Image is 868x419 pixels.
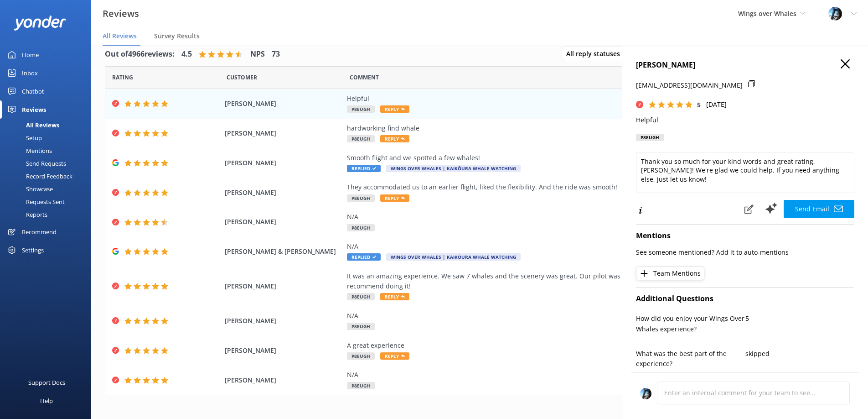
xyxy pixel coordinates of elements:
img: yonder-white-logo.png [14,16,66,31]
div: Helpful [347,94,762,104]
div: Setup [5,131,42,144]
div: A great experience [347,340,762,351]
span: Reply [380,352,409,360]
a: Setup [5,131,91,144]
span: [PERSON_NAME] [225,346,342,356]
span: Wings Over Whales | Kaikōura Whale Watching [386,253,521,261]
span: P8EUGH [347,382,375,389]
h4: Mentions [636,230,854,242]
div: It was an amazing experience. We saw 7 whales and the scenery was great. Our pilot was fantastic ... [347,271,762,292]
h3: Reviews [103,6,139,21]
span: All Reviews [103,31,137,41]
a: Requests Sent [5,195,91,208]
div: N/A [347,311,762,321]
img: 145-1635463833.jpg [640,388,651,399]
span: [PERSON_NAME] [225,188,342,198]
h4: Additional Questions [636,293,854,305]
span: Date [227,73,257,82]
div: Settings [22,241,44,259]
span: [PERSON_NAME] [225,375,342,385]
span: 5 [697,100,701,109]
span: Reply [380,293,409,300]
span: [PERSON_NAME] [225,217,342,227]
button: Close [841,59,850,69]
span: [PERSON_NAME] & [PERSON_NAME] [225,246,342,257]
div: Send Requests [5,157,66,170]
span: P8EUGH [347,352,375,360]
div: Support Docs [28,373,65,392]
div: N/A [347,370,762,380]
h4: 73 [272,48,280,60]
a: Record Feedback [5,170,91,183]
span: [PERSON_NAME] [225,316,342,326]
span: P8EUGH [347,293,375,300]
span: P8EUGH [347,105,375,113]
div: All Reviews [5,119,59,131]
div: Help [40,392,53,410]
span: Reply [380,194,409,202]
p: 5 [745,314,855,324]
span: [PERSON_NAME] [225,281,342,291]
a: Mentions [5,144,91,157]
span: Survey Results [154,31,200,41]
h4: [PERSON_NAME] [636,59,854,71]
span: Reply [380,105,409,113]
span: P8EUGH [347,224,375,231]
span: Date [112,73,133,82]
p: How did you enjoy your Wings Over Whales experience? [636,314,745,334]
span: P8EUGH [347,194,375,202]
button: Send Email [784,200,854,218]
div: Home [22,46,39,64]
div: Mentions [5,144,52,157]
span: Replied [347,165,381,172]
button: Team Mentions [636,267,704,280]
textarea: Thank you so much for your kind words and great rating, [PERSON_NAME]! We're glad we could help. ... [636,152,854,193]
div: Requests Sent [5,195,65,208]
div: Inbox [22,64,38,82]
div: Recommend [22,223,57,241]
span: Reply [380,135,409,142]
div: Showcase [5,183,53,195]
span: [PERSON_NAME] [225,158,342,168]
span: [PERSON_NAME] [225,128,342,138]
p: skipped [745,349,855,359]
p: What was the best part of the experience? [636,349,745,369]
span: Question [350,73,379,82]
span: All reply statuses [566,49,625,59]
span: [PERSON_NAME] [225,99,342,109]
img: 145-1635463833.jpg [828,7,842,21]
div: Reports [5,208,47,221]
div: Chatbot [22,82,44,100]
div: Smooth flight and we spotted a few whales! [347,153,762,163]
div: N/A [347,212,762,222]
h4: NPS [250,48,265,60]
p: See someone mentioned? Add it to auto-mentions [636,247,854,257]
p: [EMAIL_ADDRESS][DOMAIN_NAME] [636,80,743,90]
span: Replied [347,253,381,261]
a: Send Requests [5,157,91,170]
h4: 4.5 [181,48,192,60]
p: Helpful [636,115,854,125]
span: Wings over Whales [738,9,796,18]
h4: Out of 4966 reviews: [105,48,175,60]
a: Showcase [5,183,91,195]
span: Wings Over Whales | Kaikōura Whale Watching [386,165,521,172]
a: All Reviews [5,119,91,131]
div: They accommodated us to an earlier flight, liked the flexibility. And the ride was smooth! [347,182,762,192]
span: P8EUGH [347,135,375,142]
a: Reports [5,208,91,221]
div: P8EUGH [636,134,664,141]
p: [DATE] [706,100,727,110]
div: hardworking find whale [347,123,762,133]
div: Reviews [22,100,46,119]
span: P8EUGH [347,323,375,330]
div: Record Feedback [5,170,72,183]
div: N/A [347,241,762,251]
